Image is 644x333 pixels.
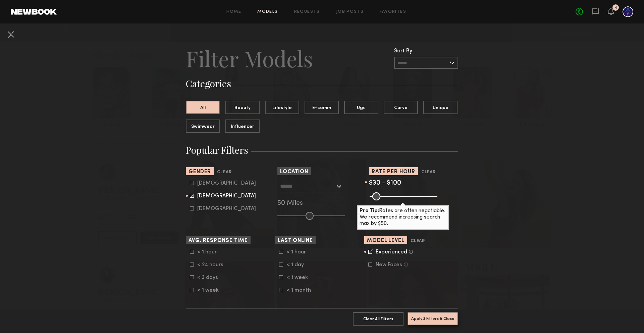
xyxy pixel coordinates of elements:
[336,10,364,14] a: Job Posts
[197,181,256,185] div: [DEMOGRAPHIC_DATA]
[367,238,405,243] span: Model Level
[614,6,617,10] div: 4
[369,180,401,186] span: $30 - $100
[186,120,220,133] button: Swimwear
[197,250,223,254] div: < 1 hour
[376,250,407,254] div: Experienced
[277,200,367,206] div: 50 Miles
[384,101,418,114] button: Curve
[286,263,313,267] div: < 1 day
[380,10,406,14] a: Favorites
[5,29,16,40] button: Cancel
[186,77,458,90] h3: Categories
[189,238,248,243] span: Avg. Response Time
[225,101,260,114] button: Beauty
[286,250,313,254] div: < 1 hour
[186,101,220,114] button: All
[5,29,16,41] common-close-button: Cancel
[294,10,320,14] a: Requests
[286,288,313,292] div: < 1 month
[226,10,241,14] a: Home
[394,48,458,54] div: Sort By
[344,101,378,114] button: Ugc
[217,169,231,176] button: Clear
[197,276,223,280] div: < 3 days
[197,288,223,292] div: < 1 week
[186,45,313,72] h2: Filter Models
[197,263,223,267] div: < 24 hours
[423,101,458,114] button: Unique
[257,10,278,14] a: Models
[265,101,299,114] button: Lifestyle
[286,276,313,280] div: < 1 week
[376,263,402,267] div: New Faces
[408,312,458,325] button: Apply 3 Filters & Close
[411,237,425,245] button: Clear
[189,170,211,175] span: Gender
[280,170,308,175] span: Location
[305,101,339,114] button: E-comm
[421,169,436,176] button: Clear
[186,144,458,156] h3: Popular Filters
[197,207,256,211] div: [DEMOGRAPHIC_DATA]
[372,170,415,175] span: Rate per Hour
[225,120,260,133] button: Influencer
[197,194,256,198] div: [DEMOGRAPHIC_DATA]
[353,312,404,326] button: Clear All Filters
[278,238,313,243] span: Last Online
[357,205,449,230] div: Rates are often negotiable. We recommend increasing search max by $50.
[360,208,379,213] b: Pro Tip:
